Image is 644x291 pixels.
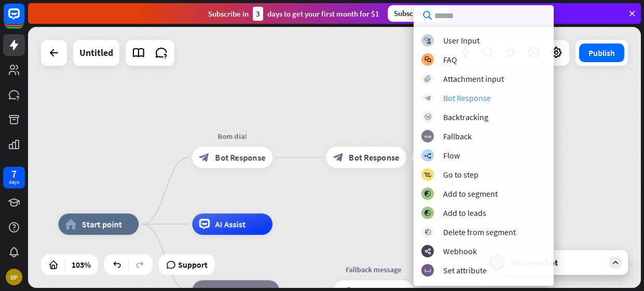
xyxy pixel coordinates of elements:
[11,169,17,179] div: 7
[253,7,263,21] div: 3
[443,150,460,161] div: Flow
[9,179,19,186] div: days
[424,76,431,82] i: block_attachment
[443,188,498,199] div: Add to segment
[424,56,431,63] i: block_faq
[424,171,431,178] i: block_goto
[424,133,431,140] i: block_fallback
[424,248,431,255] i: webhooks
[424,191,431,197] i: block_add_to_segment
[443,208,486,218] div: Add to leads
[443,35,479,46] div: User Input
[65,219,77,230] i: home_2
[424,95,431,101] i: block_bot_response
[424,210,431,216] i: block_add_to_segment
[215,152,266,163] span: Bot Response
[579,43,624,62] button: Publish
[79,40,113,66] div: Untitled
[443,169,478,180] div: Go to step
[511,257,604,268] div: Test your bot
[215,219,246,230] span: AI Assist
[443,74,504,84] div: Attachment input
[443,93,491,103] div: Bot Response
[443,112,488,122] div: Backtracking
[443,131,472,141] div: Fallback
[82,219,122,230] span: Start point
[349,152,399,163] span: Bot Response
[443,227,516,237] div: Delete from segment
[68,256,94,273] div: 103%
[325,264,422,275] div: Fallback message
[424,114,431,121] i: block_backtracking
[424,37,431,44] i: block_user_input
[208,7,379,21] div: Subscribe in days to get your first month for $1
[3,167,25,188] a: 7 days
[424,267,431,274] i: block_set_attribute
[424,229,431,236] i: block_delete_from_segment
[443,265,487,275] div: Set attribute
[333,152,344,163] i: block_bot_response
[424,152,431,159] i: builder_tree
[443,246,477,256] div: Webhook
[443,54,457,65] div: FAQ
[388,5,448,22] div: Subscribe now
[199,152,210,163] i: block_bot_response
[6,269,22,285] div: BP
[184,130,281,141] div: Bom dia!
[178,256,208,273] span: Support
